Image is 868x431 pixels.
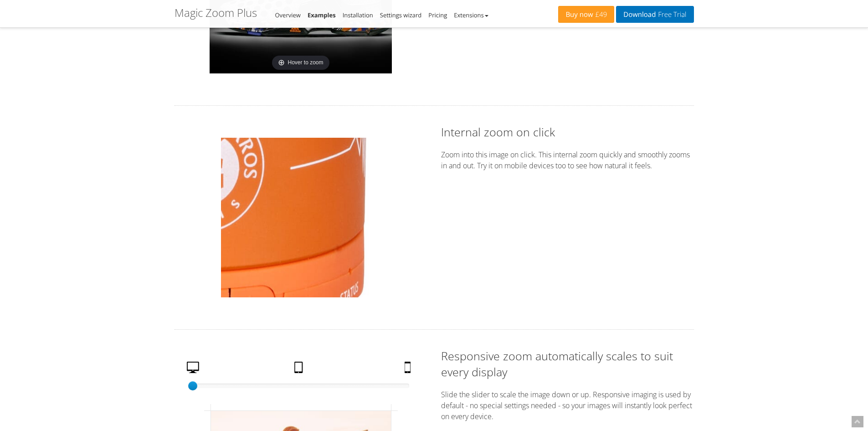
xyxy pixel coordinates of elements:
a: Extensions [454,11,488,19]
a: Mobile [401,362,416,378]
a: Settings wizard [380,11,422,19]
a: DownloadFree Trial [616,6,693,23]
a: Examples [308,11,336,19]
h1: Magic Zoom Plus [175,7,257,19]
h2: Responsive zoom automatically scales to suit every display [441,348,694,380]
h2: Internal zoom on click [441,124,694,140]
span: Free Trial [656,11,686,18]
p: Zoom into this image on click. This internal zoom quickly and smoothly zooms in and out. Try it o... [441,149,694,171]
a: Pricing [428,11,447,19]
span: £49 [593,11,607,18]
a: Desktop [183,362,205,378]
a: Buy now£49 [558,6,614,23]
a: Tablet [291,362,309,378]
a: Installation [343,11,373,19]
p: Slide the slider to scale the image down or up. Responsive imaging is used by default - no specia... [441,389,694,422]
a: Overview [275,11,301,19]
